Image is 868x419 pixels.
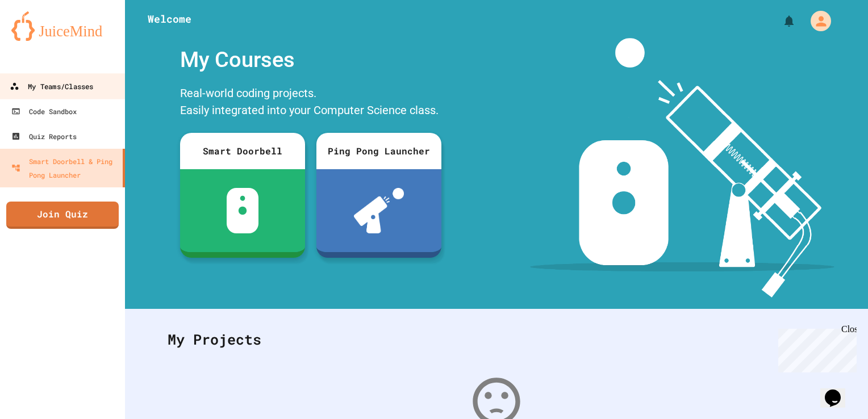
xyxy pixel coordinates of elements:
[11,11,114,41] img: logo-orange.svg
[354,188,404,233] img: ppl-with-ball.png
[799,8,834,34] div: My Account
[11,154,118,182] div: Smart Doorbell & Ping Pong Launcher
[174,38,447,82] div: My Courses
[820,374,857,408] iframe: chat widget
[180,133,305,169] div: Smart Doorbell
[761,11,799,31] div: My Notifications
[11,129,77,143] div: Quiz Reports
[174,82,447,124] div: Real-world coding projects. Easily integrated into your Computer Science class.
[530,38,834,298] img: banner-image-my-projects.png
[156,317,837,362] div: My Projects
[316,133,441,169] div: Ping Pong Launcher
[774,324,857,372] iframe: chat widget
[6,202,119,229] a: Join Quiz
[10,79,93,94] div: My Teams/Classes
[227,188,259,233] img: sdb-white.svg
[5,5,78,72] div: Chat with us now!Close
[11,104,77,118] div: Code Sandbox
